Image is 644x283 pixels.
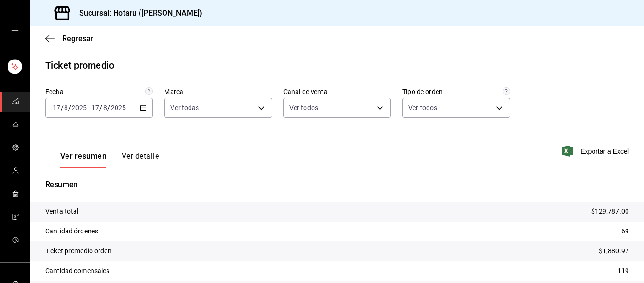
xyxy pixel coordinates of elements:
svg: Información delimitada a máximo 62 días. [145,87,153,95]
span: Ver todos [408,103,437,112]
button: Regresar [45,34,93,43]
input: -- [52,104,61,111]
label: Tipo de orden [402,88,510,95]
span: / [99,104,102,111]
span: Regresar [62,34,93,43]
input: -- [103,104,107,111]
h3: Sucursal: Hotaru ([PERSON_NAME]) [72,8,202,19]
svg: Todas las órdenes contabilizan 1 comensal a excepción de órdenes de mesa con comensales obligator... [503,87,510,95]
p: 69 [621,226,629,236]
button: Ver detalle [122,152,159,168]
p: Ticket promedio orden [45,246,112,256]
button: Ver resumen [60,152,107,168]
span: Ver todas [170,103,199,112]
span: Ver todos [289,103,318,112]
label: Fecha [45,88,153,95]
span: / [61,104,64,111]
label: Canal de venta [283,88,391,95]
span: / [107,104,110,111]
input: ---- [110,104,126,111]
p: $129,787.00 [591,206,629,216]
input: -- [64,104,68,111]
button: open drawer [11,25,19,32]
p: Cantidad comensales [45,266,110,276]
p: Resumen [45,179,629,190]
input: -- [91,104,99,111]
span: / [68,104,71,111]
span: - [88,104,90,111]
p: $1,880.97 [599,246,629,256]
p: 119 [618,266,629,276]
input: ---- [71,104,87,111]
p: Venta total [45,206,78,216]
div: navigation tabs [60,152,159,168]
button: Exportar a Excel [564,146,629,157]
label: Marca [164,88,272,95]
p: Cantidad órdenes [45,226,98,236]
div: Ticket promedio [45,58,114,72]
